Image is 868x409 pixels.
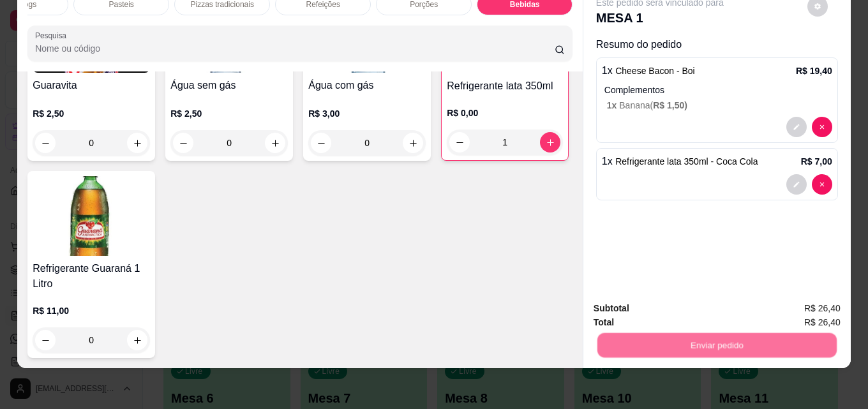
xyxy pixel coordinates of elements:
button: Enviar pedido [597,332,837,357]
span: R$ 26,40 [804,315,841,329]
p: Resumo do pedido [596,37,838,52]
button: decrease-product-quantity [311,133,331,153]
h4: Água com gás [308,78,426,93]
p: 1 x [602,63,695,78]
span: R$ 1,50 ) [653,100,687,110]
button: decrease-product-quantity [812,117,832,137]
p: R$ 2,50 [170,107,288,120]
h4: Refrigerante lata 350ml [447,78,563,94]
h4: Refrigerante Guaraná 1 Litro [33,261,150,292]
span: 1 x [607,100,619,110]
button: increase-product-quantity [403,133,423,153]
p: R$ 3,00 [308,107,426,120]
p: R$ 19,40 [796,64,832,77]
strong: Total [594,317,614,327]
h4: Guaravita [33,78,150,93]
input: Pesquisa [35,42,555,55]
p: R$ 11,00 [33,304,150,317]
button: decrease-product-quantity [812,174,832,195]
p: MESA 1 [596,9,724,27]
button: increase-product-quantity [127,330,147,350]
button: increase-product-quantity [265,133,285,153]
span: Refrigerante lata 350ml - Coca Cola [615,156,758,167]
h4: Água sem gás [170,78,288,93]
p: R$ 7,00 [801,155,832,168]
p: R$ 2,50 [33,107,150,120]
img: product-image [33,176,150,256]
button: decrease-product-quantity [786,174,807,195]
p: R$ 0,00 [447,107,563,119]
button: increase-product-quantity [127,133,147,153]
button: decrease-product-quantity [35,330,56,350]
label: Pesquisa [35,30,71,41]
button: decrease-product-quantity [35,133,56,153]
span: Cheese Bacon - Boi [615,66,695,76]
p: 1 x [602,154,758,169]
p: Complementos [604,84,832,96]
button: decrease-product-quantity [173,133,193,153]
p: Banana ( [607,99,832,112]
button: decrease-product-quantity [786,117,807,137]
